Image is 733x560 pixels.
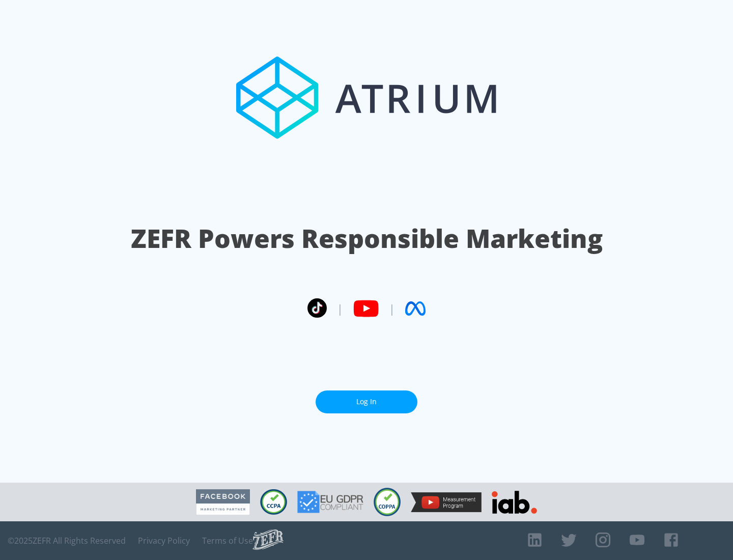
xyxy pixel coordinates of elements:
a: Privacy Policy [138,536,190,546]
img: COPPA Compliant [374,488,401,516]
img: GDPR Compliant [297,491,363,513]
img: Facebook Marketing Partner [196,489,250,515]
img: YouTube Measurement Program [411,492,482,512]
a: Terms of Use [202,536,253,546]
img: IAB [492,491,537,514]
h1: ZEFR Powers Responsible Marketing [131,221,603,256]
span: © 2025 ZEFR All Rights Reserved [8,536,126,546]
a: Log In [316,390,417,413]
span: | [389,301,395,316]
img: CCPA Compliant [260,489,287,515]
span: | [337,301,343,316]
